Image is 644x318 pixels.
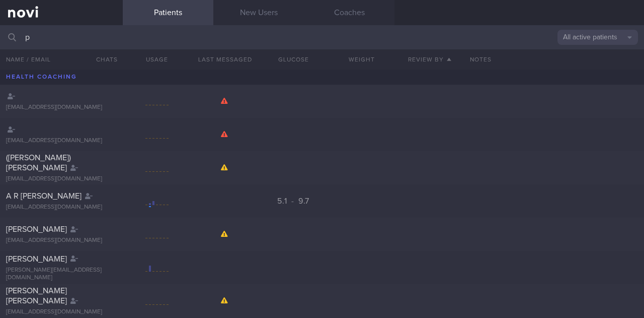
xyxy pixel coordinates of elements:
span: - [291,197,294,205]
button: Review By [395,49,463,70]
button: Glucose [259,49,327,70]
div: Usage [123,49,191,70]
div: [PERSON_NAME][EMAIL_ADDRESS][DOMAIN_NAME] [6,267,117,282]
div: [EMAIL_ADDRESS][DOMAIN_NAME] [6,237,117,244]
div: [EMAIL_ADDRESS][DOMAIN_NAME] [6,137,117,145]
span: 5.1 [277,197,289,205]
span: ([PERSON_NAME]) [PERSON_NAME] [6,154,71,172]
span: A R [PERSON_NAME] [6,192,82,200]
div: [EMAIL_ADDRESS][DOMAIN_NAME] [6,308,117,316]
button: Weight [328,49,395,70]
span: [PERSON_NAME] [6,255,67,263]
div: Notes [464,49,644,70]
div: [EMAIL_ADDRESS][DOMAIN_NAME] [6,175,117,183]
button: Last Messaged [191,49,259,70]
div: [EMAIL_ADDRESS][DOMAIN_NAME] [6,204,117,211]
span: [PERSON_NAME] [6,225,67,233]
button: All active patients [557,30,638,45]
span: 9.7 [298,197,309,205]
div: [EMAIL_ADDRESS][DOMAIN_NAME] [6,104,117,111]
button: Chats [83,49,123,70]
span: [PERSON_NAME] [PERSON_NAME] [6,287,67,305]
